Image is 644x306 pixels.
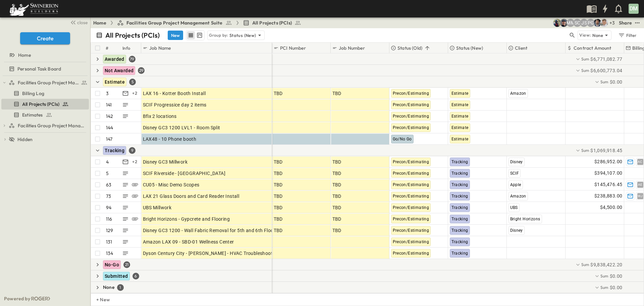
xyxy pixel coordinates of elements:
[393,114,429,119] span: Precon/Estimating
[510,205,518,210] span: UBS
[332,170,341,177] span: TBD
[629,4,639,14] div: DM
[573,19,581,27] div: Sebastian Canal (sebastian.canal@swinerton.com)
[638,196,643,196] span: WJ
[274,204,283,211] span: TBD
[456,45,483,51] p: Status (New)
[1,63,89,74] div: Personal Task Boardtest
[567,19,575,27] div: Monique Magallon (monique.magallon@swinerton.com)
[590,261,622,268] span: $9,838,422.20
[594,181,622,188] span: $145,476.45
[1,88,89,99] div: Billing Logtest
[510,91,526,96] span: Amazon
[592,32,603,39] p: None
[600,204,623,211] span: $4,500.00
[143,170,226,177] span: SCIF Riverside - [GEOGRAPHIC_DATA]
[106,181,111,188] p: 63
[424,44,431,52] button: Sort
[1,64,88,74] a: Personal Task Board
[594,158,622,166] span: $286,952.00
[117,19,232,26] a: Facilities Group Project Management Suite
[553,19,561,27] img: Joshua Whisenant (josh@tryroger.com)
[1,77,89,88] div: Facilities Group Project Management Suitetest
[510,171,519,176] span: SCIF
[106,136,113,142] p: 147
[22,112,43,118] span: Estimates
[590,67,622,74] span: $6,600,773.04
[600,79,608,85] p: Sum
[590,147,622,154] span: $1,069,918.45
[168,31,183,40] button: New
[393,171,429,176] span: Precon/Estimating
[510,228,523,233] span: Disney
[106,170,109,177] p: 5
[274,193,283,200] span: TBD
[594,192,622,200] span: $238,883.00
[18,79,79,86] span: Facilities Group Project Management Suite
[93,19,305,26] nav: breadcrumbs
[117,284,124,291] div: 1
[593,19,601,27] img: Saul Zepeda (saul.zepeda@swinerton.com)
[393,160,429,164] span: Precon/Estimating
[103,284,114,291] p: None
[393,125,429,130] span: Precon/Estimating
[106,113,113,120] p: 142
[339,45,365,51] p: Job Number
[143,113,177,120] span: Bfix 2 locations
[104,43,121,53] div: #
[600,273,608,279] p: Sum
[581,68,589,73] p: Sum
[581,147,589,153] p: Sum
[149,45,171,51] p: Job Name
[105,31,160,40] p: All Projects (PCIs)
[121,43,141,53] div: Info
[129,56,136,62] div: 79
[143,159,188,165] span: Disney GC3 Millwork
[393,91,429,96] span: Precon/Estimating
[274,90,283,97] span: TBD
[106,193,111,200] p: 73
[574,45,611,51] p: Contract Amount
[129,79,136,85] div: 5
[274,159,283,165] span: TBD
[451,217,468,221] span: Tracking
[332,204,341,211] span: TBD
[143,124,220,131] span: Disney GC3 1200 LVL1 - Room Split
[615,31,639,40] button: Filter
[332,216,341,222] span: TBD
[1,120,89,131] div: Facilities Group Project Management Suite (Copy)test
[393,194,429,199] span: Precon/Estimating
[143,204,172,211] span: UBS Millwork
[451,239,468,244] span: Tracking
[106,204,111,211] p: 94
[638,184,643,185] span: AE
[451,194,468,199] span: Tracking
[243,19,301,26] a: All Projects (PCIs)
[619,19,632,26] div: Share
[594,169,622,177] span: $394,107.00
[106,124,113,131] p: 144
[332,159,341,165] span: TBD
[1,89,88,98] a: Billing Log
[579,32,591,39] p: View:
[590,56,622,62] span: $6,771,082.77
[393,205,429,210] span: Precon/Estimating
[105,68,133,73] span: Not Awarded
[106,101,112,108] p: 141
[106,39,108,57] div: #
[143,250,303,257] span: Dyson Century City - [PERSON_NAME] - HVAC Troubleshoot Wall Opening
[106,90,109,97] p: 3
[332,90,341,97] span: TBD
[18,122,86,129] span: Facilities Group Project Management Suite (Copy)
[106,238,112,245] p: 131
[186,30,205,40] div: table view
[600,19,608,27] img: Aaron Anderson (aaron.anderson@swinerton.com)
[274,170,283,177] span: TBD
[8,2,60,16] img: 6c363589ada0b36f064d841b69d3a419a338230e66bb0a533688fa5cc3e9e735.png
[1,110,88,120] a: Estimates
[451,160,468,164] span: Tracking
[131,158,139,166] div: + 2
[451,228,468,233] span: Tracking
[581,56,589,62] p: Sum
[610,284,623,291] span: $0.00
